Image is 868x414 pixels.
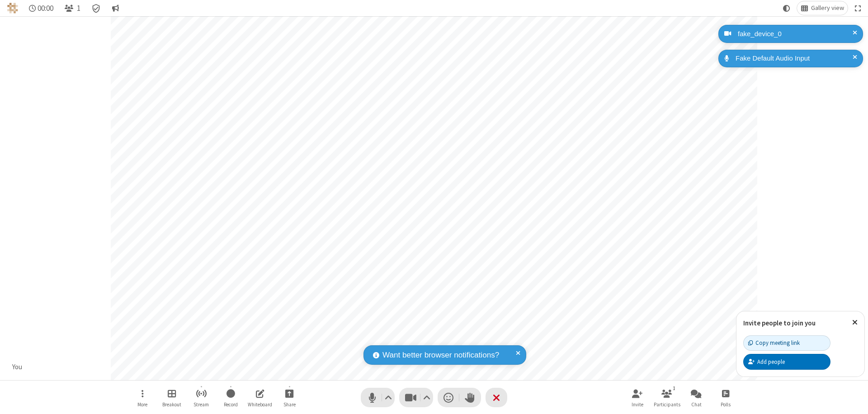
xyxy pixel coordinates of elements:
[283,402,296,407] span: Share
[845,311,864,334] button: Close popover
[61,1,84,15] button: Open participant list
[38,4,53,13] span: 00:00
[459,388,481,407] button: Raise hand
[748,339,800,347] div: Copy meeting link
[88,1,105,15] div: Meeting details Encryption enabled
[77,4,80,13] span: 1
[217,385,244,410] button: Start recording
[137,402,147,407] span: More
[158,385,185,410] button: Manage Breakout Rooms
[743,354,830,369] button: Add people
[224,402,238,407] span: Record
[654,402,680,407] span: Participants
[735,29,856,39] div: fake_device_0
[683,385,710,410] button: Open chat
[797,1,848,15] button: Change layout
[811,5,844,12] span: Gallery view
[361,388,395,407] button: Mute (⌘+Shift+A)
[276,385,303,410] button: Start sharing
[7,3,18,14] img: QA Selenium DO NOT DELETE OR CHANGE
[743,319,816,327] label: Invite people to join you
[438,388,459,407] button: Send a reaction
[9,362,26,372] div: You
[382,388,395,407] button: Audio settings
[421,388,433,407] button: Video setting
[486,388,507,407] button: End or leave meeting
[851,1,865,15] button: Fullscreen
[193,402,209,407] span: Stream
[162,402,181,407] span: Breakout
[712,385,739,410] button: Open poll
[743,335,830,351] button: Copy meeting link
[25,1,57,15] div: Timer
[779,1,794,15] button: Using system theme
[721,402,731,407] span: Polls
[188,385,215,410] button: Start streaming
[129,385,156,410] button: Open menu
[624,385,651,410] button: Invite participants (⌘+Shift+I)
[670,384,678,392] div: 1
[632,402,643,407] span: Invite
[399,388,433,407] button: Stop video (⌘+Shift+V)
[108,1,123,15] button: Conversation
[732,53,856,64] div: Fake Default Audio Input
[382,349,499,361] span: Want better browser notifications?
[246,385,274,410] button: Open shared whiteboard
[691,402,702,407] span: Chat
[248,402,272,407] span: Whiteboard
[653,385,680,410] button: Open participant list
